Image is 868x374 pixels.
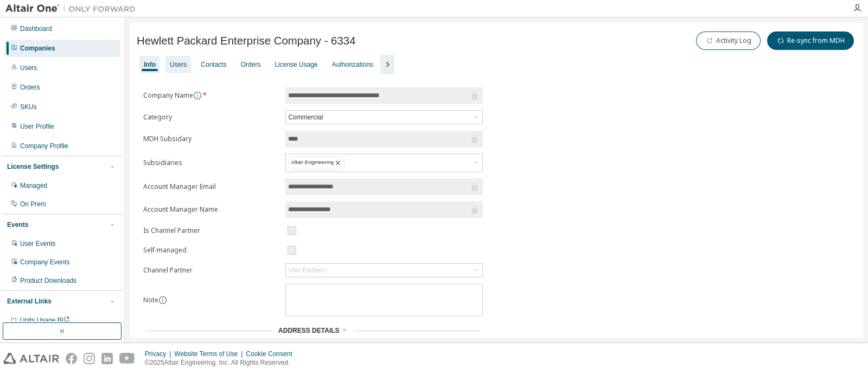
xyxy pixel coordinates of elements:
img: instagram.svg [84,353,95,364]
img: facebook.svg [66,353,77,364]
div: Users [170,60,187,69]
div: Info [144,60,156,69]
button: Re-sync from MDH [767,31,854,50]
div: Company Events [20,258,69,267]
div: License Settings [7,162,59,171]
label: Self-managed [143,246,279,255]
div: Altair Engineering [288,156,345,169]
div: Company Profile [20,142,68,150]
div: Website Terms of Use [174,350,246,358]
label: Account Manager Name [143,205,279,214]
label: Account Manager Email [143,182,279,191]
div: User Events [20,239,55,248]
span: Hewlett Packard Enterprise Company - 6334 [137,35,355,47]
span: Units Usage BI [20,316,70,324]
div: Privacy [145,350,174,358]
div: On Prem [20,200,46,208]
div: SKUs [20,103,37,111]
p: © 2025 Altair Engineering, Inc. All Rights Reserved. [145,358,299,367]
label: Channel Partner [143,266,279,275]
div: Orders [20,83,40,92]
img: linkedin.svg [101,353,113,364]
div: Authorizations [332,60,373,69]
div: License Usage [275,60,317,69]
div: Orders [241,60,261,69]
div: Managed [20,181,47,190]
div: Users [20,64,37,72]
button: information [193,91,202,100]
div: <No Partner> [286,264,482,277]
div: Contacts [201,60,226,69]
button: information [158,296,167,305]
img: altair_logo.svg [3,353,59,364]
label: Note [143,295,158,305]
div: Dashboard [20,24,52,33]
label: MDH Subsidary [143,135,279,143]
img: Altair One [5,3,141,14]
div: Cookie Consent [246,350,298,358]
button: Activity Log [696,31,761,50]
label: Category [143,113,279,122]
img: youtube.svg [119,353,135,364]
div: Companies [20,44,55,53]
div: Product Downloads [20,276,76,285]
label: Company Name [143,91,279,100]
div: Commercial [286,111,482,124]
div: Altair Engineering [286,154,482,172]
div: <No Partner> [288,266,327,275]
div: Events [7,220,28,229]
span: Address Details [278,327,339,334]
label: Subsidiaries [143,159,279,167]
label: Is Channel Partner [143,226,279,235]
div: Commercial [286,111,324,123]
div: External Links [7,297,52,306]
div: User Profile [20,122,54,131]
